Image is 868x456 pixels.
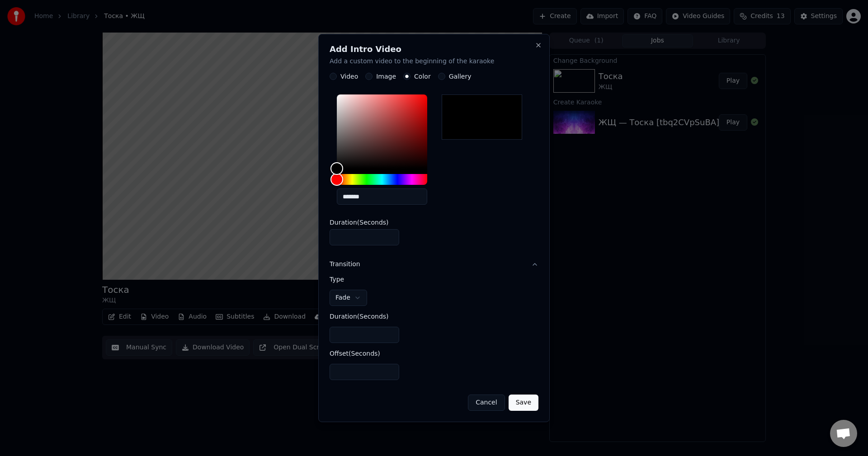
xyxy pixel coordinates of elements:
button: Save [509,395,538,411]
button: Transition [330,253,538,277]
p: Add a custom video to the beginning of the karaoke [330,57,538,66]
label: Duration ( Seconds ) [330,220,538,226]
label: Image [376,74,396,80]
label: Type [330,276,399,282]
label: Color [414,74,431,80]
button: Cancel [468,395,505,411]
label: Duration ( Seconds ) [330,313,399,320]
h2: Add Intro Video [330,45,538,53]
label: Offset ( Seconds ) [330,350,399,357]
div: Hue [337,174,427,185]
label: Video [340,74,358,80]
label: Gallery [449,74,472,80]
div: Color [337,95,427,169]
div: Transition [330,276,538,387]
